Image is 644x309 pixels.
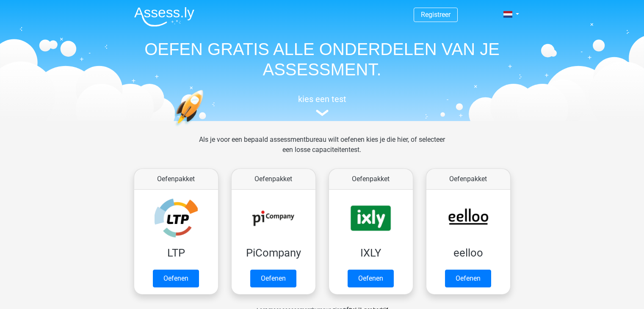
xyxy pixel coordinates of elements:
a: Oefenen [348,270,394,287]
a: kies een test [127,94,517,116]
h1: OEFEN GRATIS ALLE ONDERDELEN VAN JE ASSESSMENT. [127,39,517,80]
a: Registreer [421,11,451,19]
a: Oefenen [250,270,296,287]
div: Als je voor een bepaald assessmentbureau wilt oefenen kies je die hier, of selecteer een losse ca... [192,135,452,165]
a: Oefenen [445,270,491,287]
a: Oefenen [153,270,199,287]
img: Assessly [134,7,194,27]
h5: kies een test [127,94,517,104]
img: oefenen [174,90,236,166]
img: assessment [316,110,329,116]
